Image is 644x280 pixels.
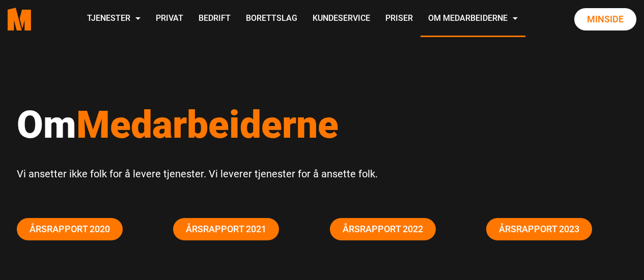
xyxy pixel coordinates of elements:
[421,1,525,37] a: Om Medarbeiderne
[17,218,123,240] a: Årsrapport 2020
[486,218,592,240] a: Årsrapport 2023
[191,1,238,37] a: Bedrift
[76,102,339,147] span: Medarbeiderne
[238,1,305,37] a: Borettslag
[173,218,279,240] a: Årsrapport 2021
[79,1,148,37] a: Tjenester
[17,165,628,182] p: Vi ansetter ikke folk for å levere tjenester. Vi leverer tjenester for å ansette folk.
[148,1,191,37] a: Privat
[17,102,628,147] h1: Om
[305,1,378,37] a: Kundeservice
[378,1,421,37] a: Priser
[574,8,636,30] a: Minside
[330,218,436,240] a: Årsrapport 2022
